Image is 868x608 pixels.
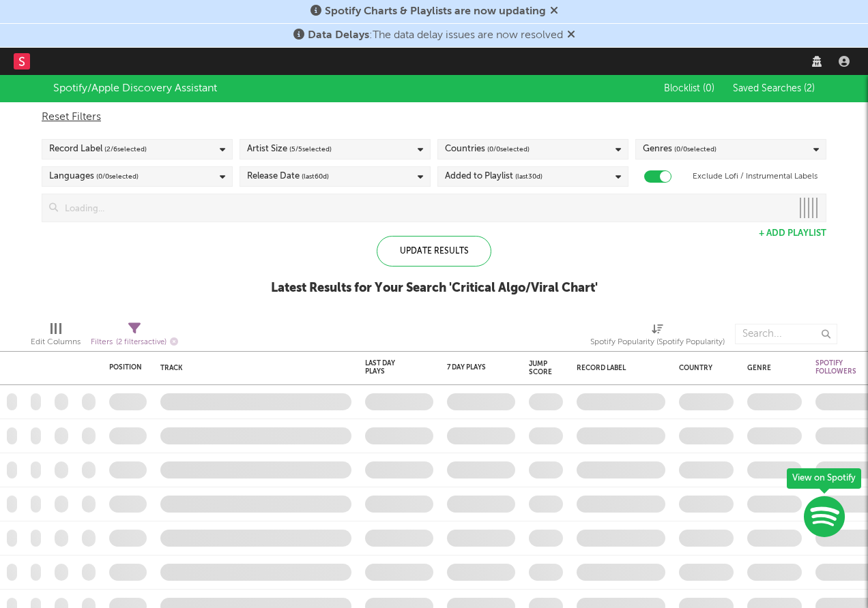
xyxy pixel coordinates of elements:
div: Record Label [49,141,147,157]
div: Spotify/Apple Discovery Assistant [53,80,217,97]
div: Spotify Followers [815,359,863,376]
div: Languages [49,168,139,185]
span: ( 0 / 0 selected) [674,141,717,157]
span: ( 5 / 5 selected) [289,141,332,157]
span: ( 2 / 6 selected) [104,141,147,157]
span: ( 0 / 0 selected) [96,168,139,185]
span: Dismiss [567,30,575,41]
span: Data Delays [308,30,369,41]
div: Record Label [577,364,659,372]
label: Exclude Lofi / Instrumental Labels [693,168,818,185]
div: Added to Playlist [445,168,542,185]
div: Last Day Plays [365,359,413,376]
span: ( 2 filters active) [116,339,167,346]
div: Filters(2 filters active) [91,317,178,356]
div: Edit Columns [31,334,81,350]
input: Loading... [58,194,792,222]
div: View on Spotify [787,468,861,489]
div: Artist Size [247,141,332,157]
div: 7 Day Plays [447,363,495,371]
div: Release Date [247,168,329,185]
div: Spotify Popularity (Spotify Popularity) [590,334,725,350]
span: Blocklist [664,84,714,93]
div: Jump Score [529,360,552,376]
div: Reset Filters [42,109,826,125]
span: (last 30 d) [515,168,542,185]
span: Dismiss [550,6,558,17]
div: Country [679,364,727,372]
div: Update Results [377,236,491,267]
div: Genre [747,364,795,372]
div: Track [160,364,345,372]
span: ( 2 ) [804,84,815,93]
div: Genres [643,141,717,157]
span: Saved Searches [733,84,815,93]
div: Countries [445,141,530,157]
div: Edit Columns [31,317,81,356]
div: Spotify Popularity (Spotify Popularity) [590,317,725,356]
div: Filters [91,334,178,351]
span: Spotify Charts & Playlists are now updating [325,6,546,17]
span: ( 0 ) [703,84,714,93]
div: Latest Results for Your Search ' Critical Algo/Viral Chart ' [271,280,598,297]
button: + Add Playlist [759,229,826,238]
span: : The data delay issues are now resolved [308,30,563,41]
div: Position [109,363,142,371]
span: (last 60 d) [302,168,329,185]
span: ( 0 / 0 selected) [487,141,530,157]
button: Saved Searches (2) [729,83,815,94]
input: Search... [735,324,837,344]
